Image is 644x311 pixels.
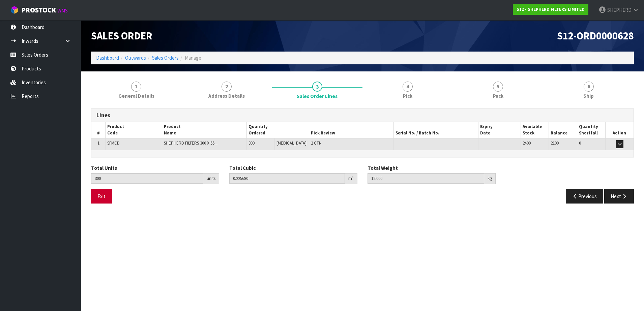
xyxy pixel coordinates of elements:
[394,122,478,138] th: Serial No. / Batch No.
[493,92,503,99] span: Pack
[208,92,245,99] span: Address Details
[107,140,120,146] span: SFMCD
[276,140,306,146] span: [MEDICAL_DATA]
[607,7,632,13] span: SHEPHERD
[577,122,606,138] th: Quantity Shortfall
[97,140,99,146] span: 1
[164,140,217,146] span: SHEPHERD FILTERS 300 X 55...
[125,55,146,61] a: Outwards
[222,82,232,92] span: 2
[493,82,503,92] span: 5
[312,82,322,92] span: 3
[403,82,413,92] span: 4
[91,164,117,172] label: Total Units
[229,164,256,172] label: Total Cubic
[549,122,577,138] th: Balance
[297,93,338,100] span: Sales Order Lines
[106,122,162,138] th: Product Code
[478,122,521,138] th: Expiry Date
[484,173,496,184] div: kg
[162,122,246,138] th: Product Name
[566,189,604,204] button: Previous
[22,6,56,14] span: ProStock
[604,189,634,204] button: Next
[91,122,106,138] th: #
[152,55,179,61] a: Sales Orders
[605,122,634,138] th: Action
[91,103,634,209] span: Sales Order Lines
[118,92,154,99] span: General Details
[96,55,119,61] a: Dashboard
[551,140,559,146] span: 2100
[583,92,594,99] span: Ship
[521,122,549,138] th: Available Stock
[345,173,357,184] div: m³
[229,173,345,184] input: Total Cubic
[91,189,112,204] button: Exit
[557,29,634,42] span: S12-ORD0000628
[10,6,19,14] img: cube-alt.png
[579,140,581,146] span: 0
[91,29,152,42] span: Sales Order
[368,173,484,184] input: Total Weight
[131,82,141,92] span: 1
[309,122,394,138] th: Pick Review
[248,140,255,146] span: 300
[185,55,201,61] span: Manage
[246,122,309,138] th: Quantity Ordered
[584,82,594,92] span: 6
[523,140,531,146] span: 2400
[368,164,398,172] label: Total Weight
[403,92,412,99] span: Pick
[57,7,68,14] small: WMS
[517,6,585,12] strong: S12 - SHEPHERD FILTERS LIMITED
[203,173,219,184] div: units
[96,112,628,119] h3: Lines
[91,173,203,184] input: Total Units
[311,140,322,146] span: 2 CTN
